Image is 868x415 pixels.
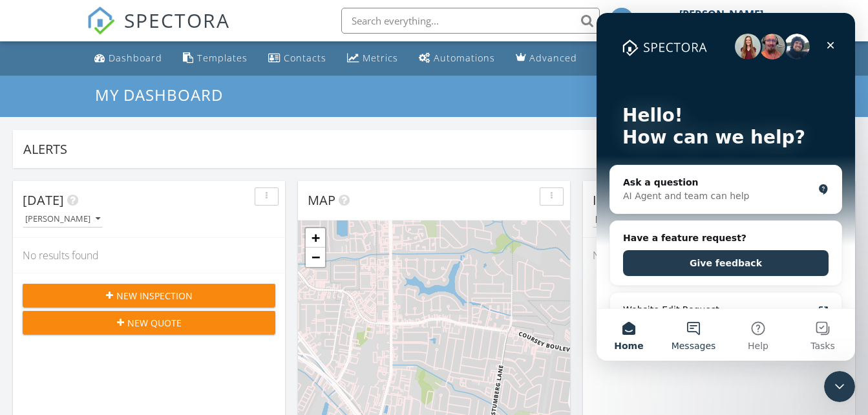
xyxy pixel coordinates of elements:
[306,248,325,267] a: Zoom out
[595,215,670,224] div: [PERSON_NAME]
[23,284,275,307] button: New Inspection
[95,84,223,105] span: My Dashboard
[434,52,495,64] div: Automations
[529,52,577,64] div: Advanced
[284,52,326,64] div: Contacts
[87,6,115,35] img: The Best Home Inspection Software - Spectora
[308,191,335,209] span: Map
[593,211,673,228] button: [PERSON_NAME]
[197,52,248,64] div: Templates
[583,238,855,273] div: No results found
[13,238,285,273] div: No results found
[306,228,325,248] a: Zoom in
[116,289,193,303] span: New Inspection
[593,191,674,209] span: In Progress
[127,316,182,330] span: New Quote
[342,47,403,70] a: Metrics
[25,215,100,224] div: [PERSON_NAME]
[597,13,855,361] iframe: Intercom live chat
[124,6,230,34] span: SPECTORA
[178,47,253,70] a: Templates
[263,47,332,70] a: Contacts
[593,47,655,70] a: Settings
[23,140,826,158] div: Alerts
[89,47,167,70] a: Dashboard
[23,311,275,334] button: New Quote
[23,191,64,209] span: [DATE]
[824,371,855,402] iframe: Intercom live chat
[87,17,230,45] a: SPECTORA
[414,47,500,70] a: Automations (Basic)
[341,8,600,34] input: Search everything...
[109,52,162,64] div: Dashboard
[511,47,582,70] a: Advanced
[679,8,763,21] div: [PERSON_NAME]
[23,211,103,228] button: [PERSON_NAME]
[363,52,398,64] div: Metrics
